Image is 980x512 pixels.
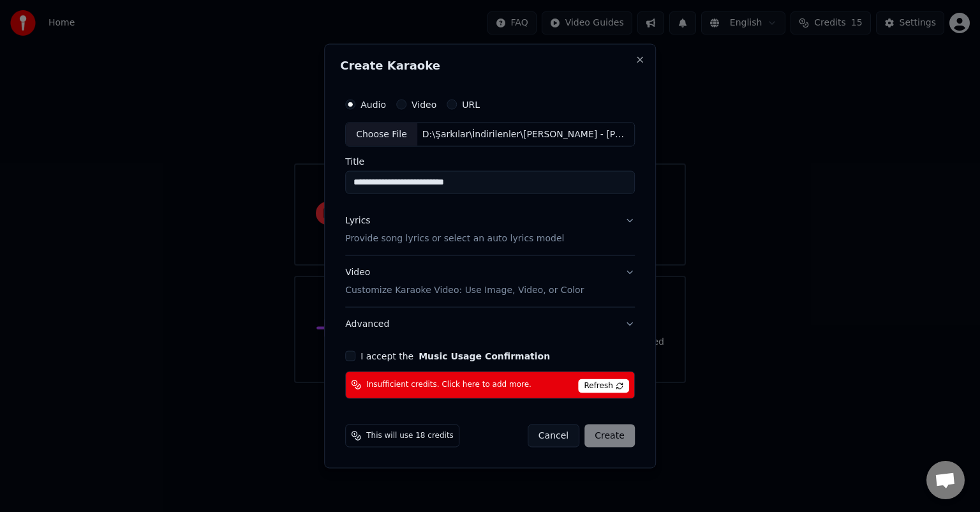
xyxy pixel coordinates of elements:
[345,283,584,296] p: Customize Karaoke Video: Use Image, Video, or Color
[528,424,579,447] button: Cancel
[345,157,635,166] label: Title
[462,100,480,109] label: URL
[360,100,386,109] label: Audio
[419,351,550,360] button: I accept the
[345,215,370,227] div: Lyrics
[578,379,628,393] span: Refresh
[346,123,417,146] div: Choose File
[360,351,550,360] label: I accept the
[417,128,634,141] div: D:\Şarkılar\İndirilenler\[PERSON_NAME] - [PERSON_NAME].[MEDICAL_DATA]
[412,100,436,109] label: Video
[340,60,640,72] h2: Create Karaoke
[366,430,454,440] span: This will use 18 credits
[345,232,564,245] p: Provide song lyrics or select an auto lyrics model
[345,204,635,255] button: LyricsProvide song lyrics or select an auto lyrics model
[345,266,584,297] div: Video
[366,380,531,390] span: Insufficient credits. Click here to add more.
[345,307,635,340] button: Advanced
[345,256,635,307] button: VideoCustomize Karaoke Video: Use Image, Video, or Color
